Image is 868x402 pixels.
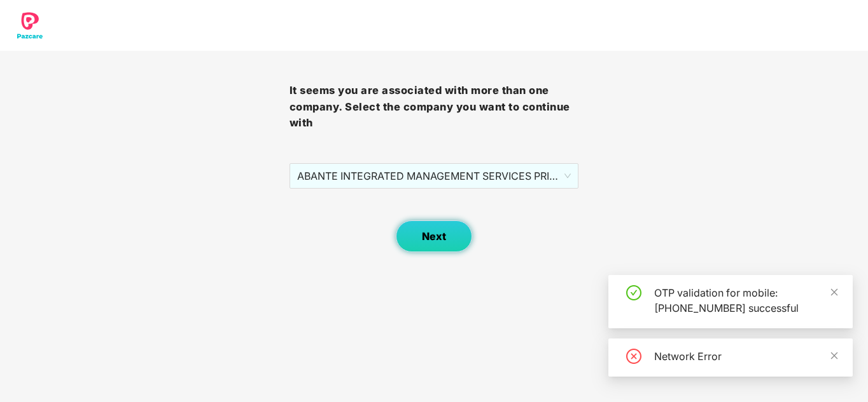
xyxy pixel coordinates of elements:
[290,83,579,131] h3: It seems you are associated with more than one company. Select the company you want to continue with
[654,285,837,316] div: OTP validation for mobile: [PHONE_NUMBER] successful
[297,164,571,188] span: ABANTE INTEGRATED MANAGEMENT SERVICES PRIVATE LIMITED - 2012 - EMPLOYEE
[626,349,641,364] span: close-circle
[396,220,472,252] button: Next
[654,349,837,364] div: Network Error
[830,351,839,360] span: close
[422,231,446,243] span: Next
[830,288,839,297] span: close
[626,285,641,300] span: check-circle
